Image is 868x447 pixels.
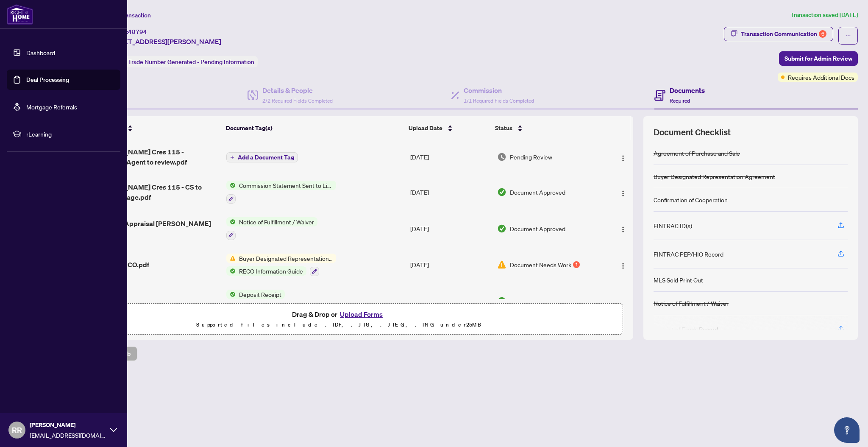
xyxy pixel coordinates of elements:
h4: Documents [670,85,705,95]
button: Logo [616,150,630,164]
button: Status IconBuyer Designated Representation AgreementStatus IconRECO Information Guide [226,254,336,277]
span: Commission Statement Sent to Listing Brokerage [236,181,336,190]
span: Required [670,98,690,104]
button: Logo [616,294,630,308]
span: Upload Date [409,123,442,133]
span: 38 [PERSON_NAME] Cres 115 - CS to listing brokerage.pdf [86,182,220,202]
span: Submit for Admin Review [785,52,852,65]
th: Status [492,116,600,140]
span: RR [12,424,22,436]
span: rLearning [26,129,114,139]
span: Deposit Receipt [236,290,285,299]
span: Trade Number Generated - Pending Information [128,58,254,66]
span: Drag & Drop or [292,309,385,320]
div: 1 [573,261,580,268]
span: Document Needs Work [510,260,571,269]
div: Buyer Designated Representation Agreement [654,172,775,181]
td: [DATE] [407,283,494,319]
img: Document Status [497,260,506,269]
img: Status Icon [226,290,236,299]
img: Logo [620,263,626,269]
h4: Commission [464,85,534,95]
span: 2/2 Required Fields Completed [262,98,333,104]
span: 1/1 Required Fields Completed [464,98,534,104]
button: Open asap [834,417,860,443]
div: Transaction Communication [741,27,826,41]
img: Status Icon [226,266,236,276]
div: Confirmation of Cooperation [654,195,728,204]
article: Transaction saved [DATE] [790,10,858,20]
span: Document Approved [510,187,565,197]
span: Document Approved [510,224,565,233]
span: ellipsis [845,33,851,39]
img: Status Icon [226,217,236,226]
span: Notice of Fulfillment / Waiver [236,217,317,226]
div: Agreement of Purchase and Sale [654,148,740,158]
span: plus [230,155,234,159]
button: Transaction Communication6 [724,27,833,41]
div: FINTRAC ID(s) [654,221,692,230]
button: Upload Forms [337,309,385,320]
button: Status IconCommission Statement Sent to Listing Brokerage [226,181,336,204]
td: [DATE] [407,247,494,283]
span: ACK Waiver-Appraisal [PERSON_NAME] copy.pdf [86,218,220,239]
button: Status IconNotice of Fulfillment / Waiver [226,217,317,240]
div: Notice of Fulfillment / Waiver [654,299,729,308]
span: [PERSON_NAME] [30,420,106,430]
a: Mortgage Referrals [26,103,77,111]
span: View Transaction [106,11,151,19]
span: 48794 [128,28,147,36]
img: Logo [620,190,626,197]
img: Document Status [497,187,506,197]
img: Logo [620,155,626,162]
img: Logo [620,226,626,233]
button: Status IconDeposit Receipt [226,290,298,313]
a: Dashboard [26,49,55,56]
img: Document Status [497,152,506,162]
td: [DATE] [407,174,494,210]
td: [DATE] [407,140,494,174]
span: [STREET_ADDRESS][PERSON_NAME] [105,36,221,47]
div: 6 [819,30,826,38]
p: Supported files include .PDF, .JPG, .JPEG, .PNG under 25 MB [60,320,618,330]
span: RECO Information Guide [236,266,306,276]
span: Pending Review [510,152,552,162]
h4: Details & People [262,85,333,95]
span: Drag & Drop orUpload FormsSupported files include .PDF, .JPG, .JPEG, .PNG under25MB [55,304,623,335]
div: MLS Sold Print Out [654,275,703,285]
span: [EMAIL_ADDRESS][DOMAIN_NAME] [30,430,106,440]
div: Status: [105,56,258,67]
button: Logo [616,185,630,199]
span: Requires Additional Docs [788,73,854,82]
th: Document Tag(s) [223,116,405,140]
th: Upload Date [405,116,492,140]
td: [DATE] [407,210,494,247]
img: Status Icon [226,181,236,190]
img: Document Status [497,296,506,306]
button: Add a Document Tag [226,152,298,163]
button: Logo [616,258,630,271]
img: logo [7,4,33,25]
span: Document Approved [510,296,565,306]
span: Add a Document Tag [238,154,294,160]
span: Status [495,123,512,133]
span: Buyer Designated Representation Agreement [236,254,336,263]
img: Document Status [497,224,506,233]
button: Add a Document Tag [226,152,298,162]
div: FINTRAC PEP/HIO Record [654,249,723,259]
button: Submit for Admin Review [779,51,858,66]
img: Logo [620,299,626,305]
span: Document Checklist [654,126,731,138]
button: Logo [616,222,630,235]
img: Status Icon [226,254,236,263]
a: Deal Processing [26,76,69,84]
span: 38 [PERSON_NAME] Cres 115 - Tradesheet - Agent to review.pdf [86,147,220,167]
th: (9) File Name [82,116,223,140]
